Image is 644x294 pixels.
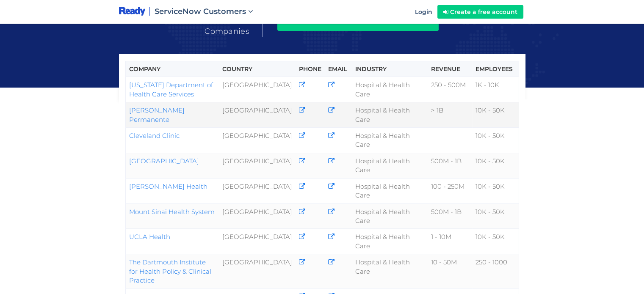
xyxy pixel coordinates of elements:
[219,61,296,77] th: Country
[472,203,519,229] td: 10K - 50K
[428,153,473,178] td: 500M - 1B
[428,61,473,77] th: Revenue
[428,254,473,289] td: 10 - 50M
[219,77,296,102] td: [GEOGRAPHIC_DATA]
[129,106,185,123] a: [PERSON_NAME] Permanente
[352,229,428,254] td: Hospital & Health Care
[352,178,428,203] td: Hospital & Health Care
[472,61,519,77] th: Employees
[472,178,519,203] td: 10K - 50K
[129,208,215,216] a: Mount Sinai Health System
[129,132,180,140] a: Cleveland Clinic
[155,7,246,16] span: ServiceNow Customers
[415,8,432,16] span: Login
[219,102,296,128] td: [GEOGRAPHIC_DATA]
[219,127,296,153] td: [GEOGRAPHIC_DATA]
[129,258,211,284] a: The Dartmouth Institute for Health Policy & Clinical Practice
[472,127,519,153] td: 10K - 50K
[352,254,428,289] td: Hospital & Health Care
[205,27,249,36] span: Companies
[428,229,473,254] td: 1 - 10M
[352,102,428,128] td: Hospital & Health Care
[472,102,519,128] td: 10K - 50K
[472,77,519,102] td: 1K - 10K
[352,153,428,178] td: Hospital & Health Care
[129,157,199,165] a: [GEOGRAPHIC_DATA]
[352,61,428,77] th: Industry
[410,1,437,22] a: Login
[352,77,428,102] td: Hospital & Health Care
[437,5,523,19] a: Create a free account
[219,254,296,289] td: [GEOGRAPHIC_DATA]
[352,203,428,229] td: Hospital & Health Care
[219,178,296,203] td: [GEOGRAPHIC_DATA]
[472,229,519,254] td: 10K - 50K
[472,254,519,289] td: 250 - 1000
[129,233,170,241] a: UCLA Health
[472,153,519,178] td: 10K - 50K
[219,229,296,254] td: [GEOGRAPHIC_DATA]
[428,77,473,102] td: 250 - 500M
[296,61,325,77] th: Phone
[219,203,296,229] td: [GEOGRAPHIC_DATA]
[352,127,428,153] td: Hospital & Health Care
[129,182,207,190] a: [PERSON_NAME] Health
[125,61,219,77] th: Company
[428,203,473,229] td: 500M - 1B
[119,6,146,17] img: logo
[428,178,473,203] td: 100 - 250M
[219,153,296,178] td: [GEOGRAPHIC_DATA]
[129,81,213,98] a: [US_STATE] Department of Health Care Services
[428,102,473,128] td: > 1B
[325,61,352,77] th: Email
